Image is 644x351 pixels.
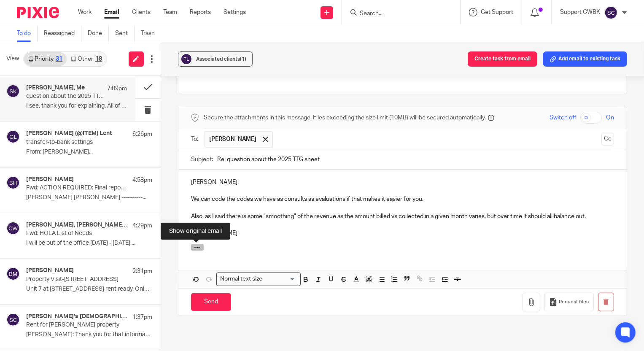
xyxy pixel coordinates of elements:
[26,267,74,274] h4: [PERSON_NAME]
[26,313,128,320] h4: [PERSON_NAME]'s [DEMOGRAPHIC_DATA], Me
[6,130,20,143] img: svg%3E
[132,176,152,184] p: 4:58pm
[191,135,200,143] label: To:
[141,25,161,42] a: Trash
[132,267,152,275] p: 2:31pm
[216,273,301,286] div: Search for option
[26,230,127,237] p: Fwd: HOLA List of Needs
[163,8,177,16] a: Team
[209,135,256,143] span: [PERSON_NAME]
[265,275,296,283] input: Search for option
[26,93,107,100] p: question about the 2025 TTG sheet
[224,8,246,16] a: Settings
[17,25,38,42] a: To do
[481,9,513,15] span: Get Support
[26,194,152,201] p: [PERSON_NAME] [PERSON_NAME] ----------...
[191,155,213,164] label: Subject:
[191,229,614,238] p: [PERSON_NAME]
[26,103,127,110] p: I see, thank you for explaining. All of the...
[204,113,486,122] span: Secure the attachments in this message. Files exceeding the size limit (10MB) will be secured aut...
[26,276,127,283] p: Property Visit-[STREET_ADDRESS]
[107,84,127,93] p: 7:09pm
[240,57,246,62] span: (1)
[601,133,614,146] button: Cc
[544,293,593,312] button: Request files
[560,8,600,16] p: Support CWBK
[191,178,614,186] p: [PERSON_NAME],
[26,184,127,192] p: Fwd: ACTION REQUIRED: Final report Due for Howmet Aerospace Foundation Grant
[190,8,211,16] a: Reports
[191,293,231,311] input: Send
[56,56,62,62] div: 31
[468,51,537,67] button: Create task from email
[26,139,127,146] p: transfer-to-bank settings
[6,54,19,63] span: View
[6,176,20,189] img: svg%3E
[17,7,59,18] img: Pixie
[196,57,246,62] span: Associated clients
[26,286,152,293] p: Unit 7 at [STREET_ADDRESS] rent ready. Only thing left...
[550,113,576,122] span: Switch off
[543,51,627,67] button: Add email to existing task
[26,221,128,229] h4: [PERSON_NAME], [PERSON_NAME], [PERSON_NAME]
[6,313,20,327] img: svg%3E
[24,52,67,66] a: Priority31
[26,240,152,247] p: I will be out of the office [DATE] - [DATE]....
[606,113,614,122] span: On
[26,176,74,183] h4: [PERSON_NAME]
[218,275,264,283] span: Normal text size
[26,84,85,92] h4: [PERSON_NAME], Me
[132,8,151,16] a: Clients
[191,195,614,203] p: We can code the codes we have as consults as evaluations if that makes it easier for you.
[359,10,435,18] input: Search
[6,84,20,98] img: svg%3E
[26,321,127,329] p: Rent for [PERSON_NAME] property
[95,56,102,62] div: 18
[6,267,20,281] img: svg%3E
[178,51,253,67] button: Associated clients(1)
[115,25,135,42] a: Sent
[559,299,589,305] span: Request files
[132,221,152,230] p: 4:29pm
[6,221,20,235] img: svg%3E
[78,8,92,16] a: Work
[44,25,81,42] a: Reassigned
[132,313,152,321] p: 1:37pm
[67,52,106,66] a: Other18
[26,130,112,137] h4: [PERSON_NAME] (@ITEM) Lent
[604,6,618,19] img: svg%3E
[88,25,109,42] a: Done
[26,148,152,156] p: From: [PERSON_NAME]...
[180,53,193,65] img: svg%3E
[104,8,119,16] a: Email
[26,331,152,338] p: [PERSON_NAME]: Thank you for that information. ...
[191,212,614,221] p: Also, as I said there is some "smoothing" of the revenue as the amount billed vs collected in a g...
[132,130,152,138] p: 6:26pm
